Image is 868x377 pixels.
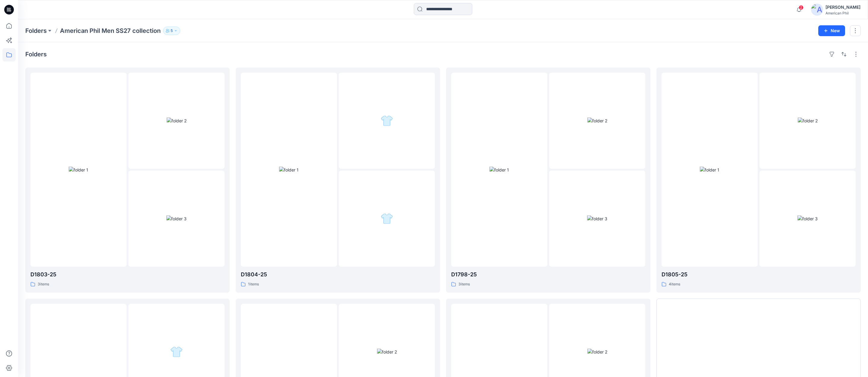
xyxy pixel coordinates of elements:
[797,215,818,222] img: folder 3
[60,27,161,35] p: American Phil Men SS27 collection
[25,27,47,35] a: Folders
[30,270,225,279] p: D1803-25
[236,68,440,293] a: folder 1folder 2folder 3D1804-251items
[69,167,88,173] img: folder 1
[811,4,823,16] img: avatar
[446,68,650,293] a: folder 1folder 2folder 3D1798-253items
[25,51,47,58] h4: Folders
[700,167,719,173] img: folder 1
[166,215,187,222] img: folder 3
[826,11,860,15] div: American Phil
[451,270,645,279] p: D1798-25
[587,349,607,355] img: folder 2
[163,27,180,35] button: 5
[656,68,861,293] a: folder 1folder 2folder 3D1805-254items
[818,25,845,36] button: New
[170,346,183,358] img: folder 2
[458,281,470,287] p: 3 items
[381,115,393,127] img: folder 2
[662,270,856,279] p: D1805-25
[248,281,259,287] p: 1 items
[381,212,393,225] img: folder 3
[171,27,173,34] p: 5
[587,118,607,124] img: folder 2
[798,118,818,124] img: folder 2
[489,167,509,173] img: folder 1
[826,4,860,11] div: [PERSON_NAME]
[377,349,397,355] img: folder 2
[167,118,187,124] img: folder 2
[587,215,607,222] img: folder 3
[241,270,435,279] p: D1804-25
[799,5,804,10] span: 2
[38,281,49,287] p: 3 items
[669,281,680,287] p: 4 items
[25,68,230,293] a: folder 1folder 2folder 3D1803-253items
[279,167,299,173] img: folder 1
